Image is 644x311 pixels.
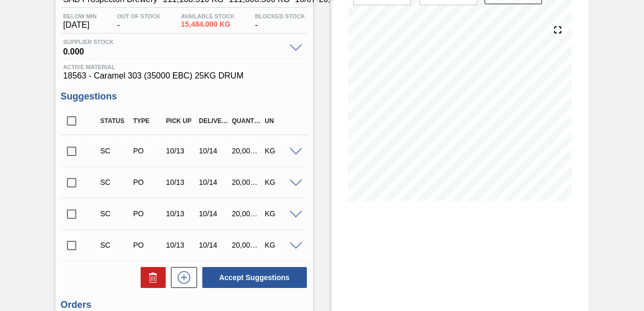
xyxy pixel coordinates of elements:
[98,241,132,249] div: Suggestion Created
[255,13,305,19] span: Blocked Stock
[229,178,264,186] div: 20,000.000
[164,209,198,218] div: 10/13/2025
[262,241,296,249] div: KG
[164,147,198,155] div: 10/13/2025
[181,20,235,28] span: 15,484.000 KG
[229,241,264,249] div: 20,000.000
[98,117,132,125] div: Status
[262,147,296,155] div: KG
[114,13,163,30] div: -
[229,117,264,125] div: Quantity
[262,209,296,218] div: KG
[164,178,198,186] div: 10/13/2025
[98,209,132,218] div: Suggestion Created
[135,267,166,288] div: Delete Suggestions
[197,178,231,186] div: 10/14/2025
[197,117,231,125] div: Delivery
[252,13,308,30] div: -
[63,20,97,30] span: [DATE]
[131,117,165,125] div: Type
[229,147,264,155] div: 20,000.000
[131,241,165,249] div: Purchase order
[98,178,132,186] div: Suggestion Created
[164,241,198,249] div: 10/13/2025
[61,299,308,310] h3: Orders
[131,147,165,155] div: Purchase order
[63,13,97,19] span: Below Min
[164,117,198,125] div: Pick up
[202,267,307,288] button: Accept Suggestions
[63,71,305,81] span: 18563 - Caramel 303 (35000 EBC) 25KG DRUM
[63,64,305,70] span: Active Material
[117,13,160,19] span: Out Of Stock
[229,209,264,218] div: 20,000.000
[197,266,308,289] div: Accept Suggestions
[131,209,165,218] div: Purchase order
[197,241,231,249] div: 10/14/2025
[131,178,165,186] div: Purchase order
[197,209,231,218] div: 10/14/2025
[181,13,235,19] span: Available Stock
[197,147,231,155] div: 10/14/2025
[61,91,308,102] h3: Suggestions
[63,39,284,45] span: Supplier Stock
[262,117,296,125] div: UN
[166,267,197,288] div: New suggestion
[63,45,284,55] span: 0.000
[262,178,296,186] div: KG
[98,147,132,155] div: Suggestion Created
